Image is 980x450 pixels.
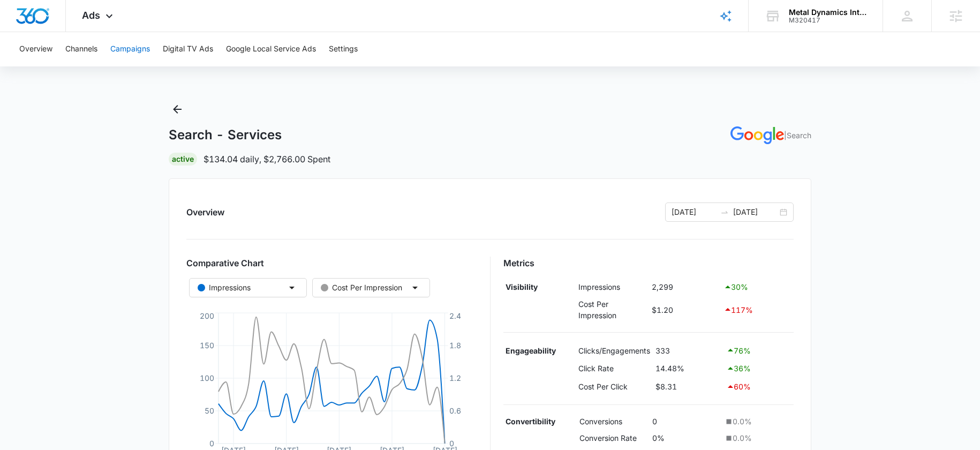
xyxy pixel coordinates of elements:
div: Cost Per Impression [321,282,402,294]
div: 0.0 % [724,416,791,427]
h1: Search - Services [169,127,282,143]
tspan: 0.6 [449,406,461,415]
span: to [720,208,729,216]
p: | Search [784,130,811,141]
td: Cost Per Impression [576,296,649,324]
td: Clicks/Engagements [576,341,653,359]
h3: Comparative Chart [186,257,477,269]
button: Digital TV Ads [163,32,213,66]
button: Back [169,101,186,118]
div: 0.0 % [724,432,791,444]
button: Cost Per Impression [312,278,430,297]
td: Click Rate [576,359,653,378]
tspan: 1.8 [449,341,461,350]
td: Impressions [576,278,649,296]
p: $134.04 daily , $2,766.00 Spent [203,153,330,166]
td: Conversions [577,414,650,430]
div: 117 % [723,303,791,316]
button: Channels [65,32,97,66]
strong: Engageability [506,346,556,355]
tspan: 2.4 [449,311,461,320]
div: 60 % [726,380,791,393]
button: Impressions [189,278,307,297]
td: Cost Per Click [576,378,653,396]
td: 2,299 [649,278,721,296]
strong: Convertibility [506,417,555,426]
div: account name [789,8,867,17]
div: Active [169,153,197,166]
input: Start date [672,206,716,218]
tspan: 150 [200,341,214,350]
button: Campaigns [110,32,150,66]
button: Settings [329,32,358,66]
tspan: 50 [205,406,214,415]
td: $8.31 [653,378,723,396]
div: 36 % [726,362,791,375]
button: Google Local Service Ads [226,32,316,66]
input: End date [733,206,778,218]
h2: Overview [186,206,224,219]
span: Ads [82,10,100,21]
img: GOOGLE_ADS [730,126,784,144]
tspan: 0 [209,439,214,448]
td: $1.20 [649,296,721,324]
div: account id [789,17,867,24]
div: 30 % [723,281,791,294]
div: Impressions [198,282,251,294]
tspan: 1.2 [449,373,461,382]
h3: Metrics [503,257,794,269]
strong: Visibility [506,282,538,291]
td: 14.48% [653,359,723,378]
td: 333 [653,341,723,359]
td: 0% [650,430,722,446]
td: 0 [650,414,722,430]
tspan: 0 [449,439,454,448]
td: Conversion Rate [577,430,650,446]
button: Overview [19,32,52,66]
div: 76 % [726,344,791,357]
span: swap-right [720,208,729,216]
tspan: 100 [200,373,214,382]
tspan: 200 [200,311,214,320]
